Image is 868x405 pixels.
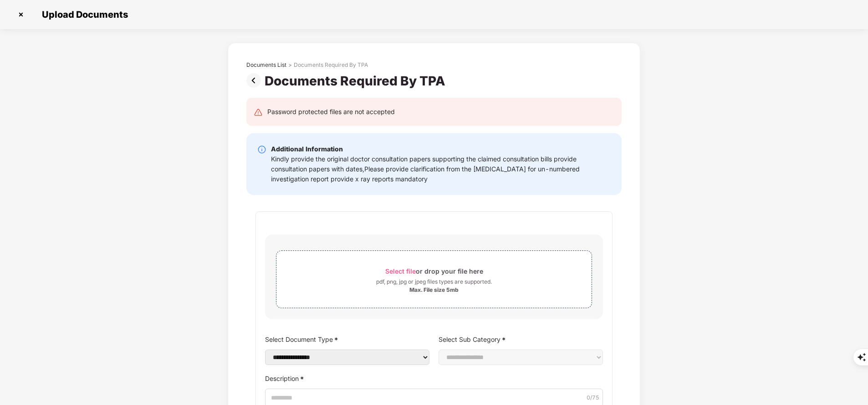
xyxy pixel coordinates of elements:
[265,372,603,385] label: Description
[271,154,611,184] div: Kindly provide the original doctor consultation papers supporting the claimed consultation bills ...
[271,145,343,153] b: Additional Information
[246,73,265,88] img: svg+xml;base64,PHN2ZyBpZD0iUHJldi0zMngzMiIgeG1sbnM9Imh0dHA6Ly93d3cudzMub3JnLzIwMDAvc3ZnIiB3aWR0aD...
[265,73,449,89] div: Documents Required By TPA
[288,61,292,69] div: >
[439,333,603,346] label: Select Sub Category
[376,277,492,286] div: pdf, png, jpg or jpeg files types are supported.
[294,61,368,69] div: Documents Required By TPA
[14,7,28,22] img: svg+xml;base64,PHN2ZyBpZD0iQ3Jvc3MtMzJ4MzIiIHhtbG5zPSJodHRwOi8vd3d3LnczLm9yZy8yMDAwL3N2ZyIgd2lkdG...
[409,286,459,294] div: Max. File size 5mb
[276,258,592,301] span: Select fileor drop your file herepdf, png, jpg or jpeg files types are supported.Max. File size 5mb
[257,145,266,154] img: svg+xml;base64,PHN2ZyBpZD0iSW5mby0yMHgyMCIgeG1sbnM9Imh0dHA6Ly93d3cudzMub3JnLzIwMDAvc3ZnIiB3aWR0aD...
[587,394,599,402] span: 0 /75
[265,333,429,346] label: Select Document Type
[33,9,133,20] span: Upload Documents
[254,108,263,117] img: svg+xml;base64,PHN2ZyB4bWxucz0iaHR0cDovL3d3dy53My5vcmcvMjAwMC9zdmciIHdpZHRoPSIyNCIgaGVpZ2h0PSIyNC...
[385,265,483,277] div: or drop your file here
[246,61,286,69] div: Documents List
[267,107,395,117] div: Password protected files are not accepted
[385,267,416,275] span: Select file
